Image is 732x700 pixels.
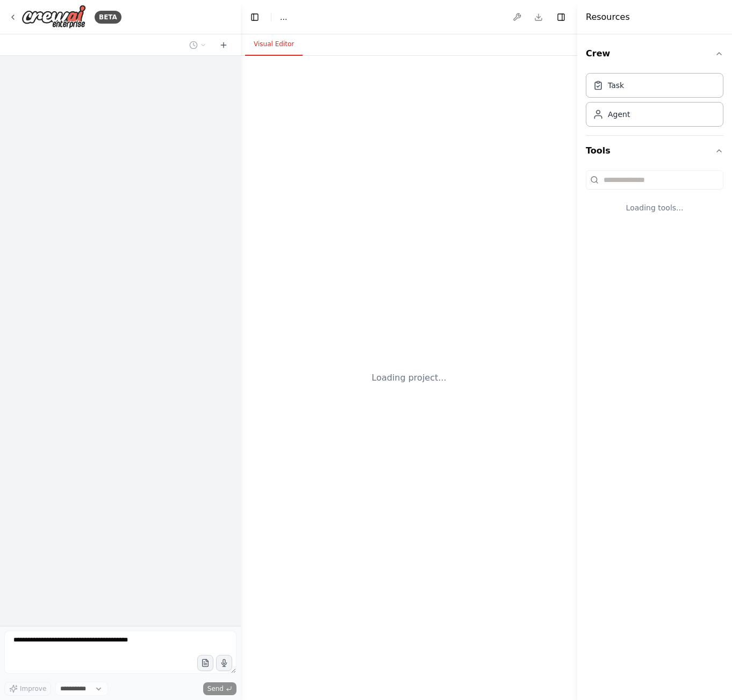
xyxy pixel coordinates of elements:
button: Start a new chat [215,39,232,52]
div: Crew [586,69,723,135]
div: BETA [95,11,121,24]
div: Loading project... [372,371,447,384]
button: Switch to previous chat [185,39,211,52]
span: Send [207,684,224,693]
div: Task [608,80,624,91]
button: Hide left sidebar [247,10,262,25]
button: Hide right sidebar [554,10,569,25]
button: Send [203,682,236,695]
button: Crew [586,39,723,69]
button: Visual Editor [245,33,303,56]
button: Click to speak your automation idea [216,655,232,671]
button: Tools [586,136,723,166]
div: Tools [586,166,723,230]
nav: breadcrumb [280,12,287,23]
div: Loading tools... [586,194,723,222]
img: Logo [21,5,86,29]
button: Upload files [197,655,213,671]
button: Improve [4,682,51,696]
span: ... [280,12,287,23]
span: Improve [20,684,46,693]
div: Agent [608,109,630,120]
h4: Resources [586,11,630,24]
